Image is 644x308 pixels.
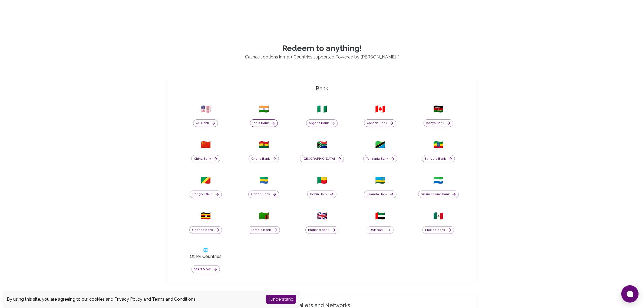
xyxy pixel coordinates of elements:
[259,104,269,114] span: 🇮🇳
[203,247,208,253] span: 🌐
[317,211,327,221] span: 🇬🇧
[433,175,443,185] span: 🇸🇱
[201,175,211,185] span: 🇨🇬
[422,226,454,234] button: Mexico Bank
[193,119,218,127] button: US Bank
[169,85,475,92] h4: Bank
[190,191,222,198] button: Congo (DRC)
[201,211,211,221] span: 🇺🇬
[248,226,280,234] button: Zambia Bank
[433,140,443,150] span: 🇪🇹
[160,44,484,53] p: Redeem to anything!
[306,119,338,127] button: Nigeria Bank
[317,104,327,114] span: 🇳🇬
[621,285,639,303] button: Open chat window
[248,191,279,198] button: Gabon Bank
[335,54,396,60] a: Powered by [PERSON_NAME]
[201,104,211,114] span: 🇺🇸
[152,297,196,302] a: Terms and Conditions
[307,191,336,198] button: Benin Bank
[7,296,258,303] div: By using this site, you are agreeing to our cookies and and .
[433,211,443,221] span: 🇲🇽
[317,140,327,150] span: 🇿🇦
[367,226,394,234] button: UAE Bank
[375,211,385,221] span: 🇦🇪
[190,253,222,260] h3: Other Countries
[375,175,385,185] span: 🇷🇼
[114,297,142,302] a: Privacy Policy
[250,119,278,127] button: India Bank
[424,119,453,127] button: Kenya Bank
[259,175,269,185] span: 🇬🇦
[364,119,396,127] button: Canada Bank
[259,211,269,221] span: 🇿🇲
[418,191,459,198] button: Sierra Leone Bank
[201,140,211,150] span: 🇨🇳
[317,175,327,185] span: 🇧🇯
[266,295,296,304] button: Accept cookies
[300,155,344,163] button: [GEOGRAPHIC_DATA]
[305,226,338,234] button: England Bank
[160,54,484,60] p: Cashout options in 130+ Countries supported! . *
[189,226,222,234] button: Uganda Bank
[363,155,397,163] button: Tanzania Bank
[422,155,455,163] button: Ethiopia Bank
[375,140,385,150] span: 🇹🇿
[375,104,385,114] span: 🇨🇦
[259,140,269,150] span: 🇬🇭
[191,265,220,274] button: Start now
[364,191,397,198] button: Rwanda Bank
[249,155,279,163] button: Ghana Bank
[433,104,443,114] span: 🇰🇪
[191,155,220,163] button: China Bank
